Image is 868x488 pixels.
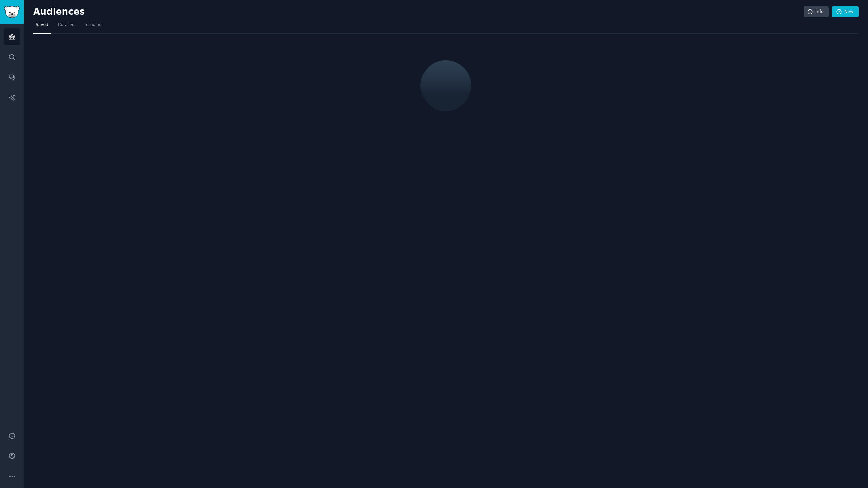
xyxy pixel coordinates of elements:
a: Info [804,6,829,18]
span: Saved [36,22,48,28]
span: Trending [84,22,102,28]
a: New [832,6,859,18]
img: GummySearch logo [4,6,20,18]
span: Curated [58,22,75,28]
a: Trending [82,20,104,34]
a: Curated [56,20,77,34]
h2: Audiences [33,6,804,17]
a: Saved [33,20,51,34]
